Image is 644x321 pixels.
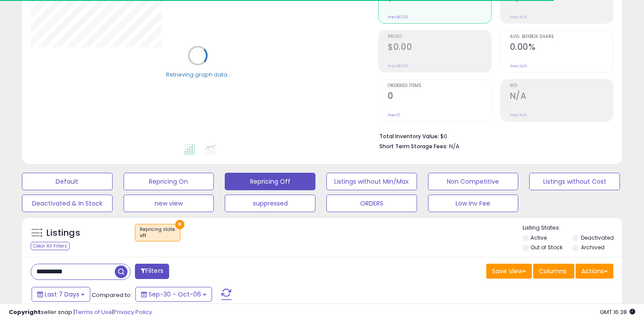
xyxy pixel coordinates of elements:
[531,244,563,251] label: Out of Stock
[31,242,70,250] div: Clear All Filters
[581,234,614,241] label: Deactivated
[9,308,41,316] strong: Copyright
[379,133,439,140] b: Total Inventory Value:
[124,173,214,190] button: Repricing On
[523,224,623,232] p: Listing States:
[388,84,491,88] span: Ordered Items
[533,264,574,279] button: Columns
[124,195,214,212] button: new view
[449,142,460,150] span: N/A
[388,42,491,54] h2: $0.00
[326,195,417,212] button: ORDERS
[379,130,607,141] li: $0
[225,195,315,212] button: suppressed
[600,308,635,316] span: 2025-10-14 16:38 GMT
[510,112,527,118] small: Prev: N/A
[510,42,613,54] h2: 0.00%
[510,14,527,20] small: Prev: N/A
[140,233,176,239] div: off
[388,63,408,69] small: Prev: $0.00
[45,290,79,299] span: Last 7 Days
[46,227,80,239] h5: Listings
[539,267,566,276] span: Columns
[135,287,212,302] button: Sep-30 - Oct-06
[510,91,613,103] h2: N/A
[22,195,113,212] button: Deactivated & In Stock
[388,35,491,39] span: Profit
[388,112,400,118] small: Prev: 0
[9,308,152,317] div: seller snap | |
[92,291,132,299] span: Compared to:
[135,264,169,279] button: Filters
[388,14,408,20] small: Prev: $0.00
[529,173,620,190] button: Listings without Cost
[388,91,491,103] h2: 0
[225,173,315,190] button: Repricing Off
[510,63,527,69] small: Prev: N/A
[149,290,201,299] span: Sep-30 - Oct-06
[531,234,547,241] label: Active
[486,264,532,279] button: Save View
[166,70,230,78] div: Retrieving graph data..
[113,308,152,316] a: Privacy Policy
[576,264,613,279] button: Actions
[510,84,613,88] span: ROI
[22,173,113,190] button: Default
[326,173,417,190] button: Listings without Min/Max
[75,308,112,316] a: Terms of Use
[175,220,184,229] button: ×
[510,35,613,39] span: Avg. Buybox Share
[581,244,605,251] label: Archived
[428,173,519,190] button: Non Competitive
[140,226,176,239] span: Repricing state :
[379,143,448,150] b: Short Term Storage Fees:
[32,287,90,302] button: Last 7 Days
[428,195,519,212] button: Low Inv Fee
